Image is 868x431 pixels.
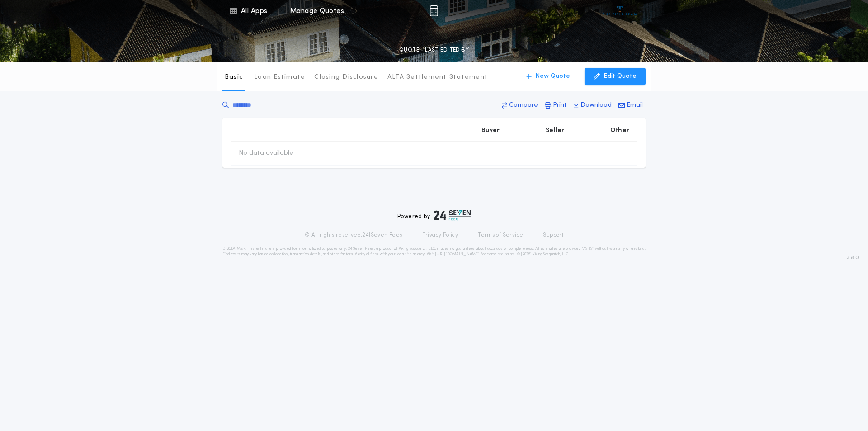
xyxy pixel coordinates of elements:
[509,101,538,110] p: Compare
[231,142,301,165] td: No data available
[434,210,471,221] img: logo
[429,5,438,16] img: img
[422,232,458,239] a: Privacy Policy
[222,246,646,257] p: DISCLAIMER: This estimate is provided for informational purposes only. 24|Seven Fees, a product o...
[387,73,488,82] p: ALTA Settlement Statement
[616,97,646,114] button: Email
[478,232,523,239] a: Terms of Service
[585,68,646,85] button: Edit Quote
[580,101,612,110] p: Download
[542,97,570,114] button: Print
[535,72,570,81] p: New Quote
[499,97,541,114] button: Compare
[571,97,614,114] button: Download
[397,210,471,221] div: Powered by
[481,126,500,135] p: Buyer
[225,73,243,82] p: Basic
[553,101,567,110] p: Print
[610,126,629,135] p: Other
[399,46,469,55] p: QUOTE - LAST EDITED BY
[604,72,637,81] p: Edit Quote
[546,126,565,135] p: Seller
[603,6,637,15] img: vs-icon
[543,232,563,239] a: Support
[435,252,480,256] a: [URL][DOMAIN_NAME]
[627,101,643,110] p: Email
[517,68,579,85] button: New Quote
[305,232,402,239] p: © All rights reserved. 24|Seven Fees
[254,73,305,82] p: Loan Estimate
[847,254,859,262] span: 3.8.0
[314,73,378,82] p: Closing Disclosure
